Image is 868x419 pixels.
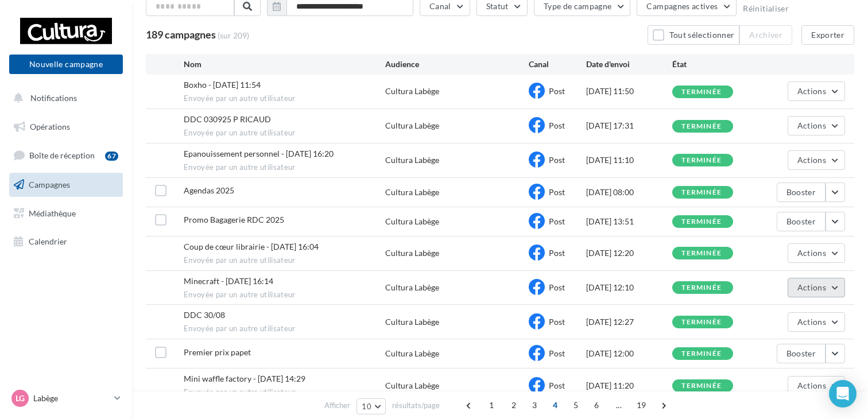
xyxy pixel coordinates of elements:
[482,396,501,414] span: 1
[362,402,371,411] span: 10
[184,114,271,124] span: DDC 030925 P RICAUD
[586,59,672,70] div: Date d'envoi
[7,115,125,139] a: Opérations
[586,316,672,328] div: [DATE] 12:27
[9,55,123,74] button: Nouvelle campagne
[549,121,565,130] span: Post
[30,93,77,103] span: Notifications
[15,393,25,404] span: Lg
[681,218,722,226] div: terminée
[184,255,385,266] span: Envoyée par un autre utilisateur
[385,86,439,97] div: Cultura Labège
[505,396,523,414] span: 2
[586,348,672,359] div: [DATE] 12:00
[392,400,440,411] span: résultats/page
[788,376,845,395] button: Actions
[788,116,845,135] button: Actions
[743,4,789,13] button: Réinitialiser
[777,212,826,231] button: Booster
[567,396,585,414] span: 5
[7,143,125,168] a: Boîte de réception67
[184,347,251,357] span: Premier prix papet
[549,348,565,358] span: Post
[586,216,672,227] div: [DATE] 13:51
[681,157,722,164] div: terminée
[184,276,273,286] span: Minecraft - 06-08-2025 16:14
[7,173,125,197] a: Campagnes
[586,380,672,391] div: [DATE] 11:20
[385,348,439,359] div: Cultura Labège
[797,86,826,96] span: Actions
[681,123,722,130] div: terminée
[385,216,439,227] div: Cultura Labège
[672,59,758,70] div: État
[29,180,70,189] span: Campagnes
[385,282,439,293] div: Cultura Labège
[385,154,439,166] div: Cultura Labège
[646,1,718,11] span: Campagnes actives
[30,122,70,131] span: Opérations
[681,284,722,292] div: terminée
[648,25,739,45] button: Tout sélectionner
[385,316,439,328] div: Cultura Labège
[7,86,121,110] button: Notifications
[385,380,439,391] div: Cultura Labège
[184,149,334,158] span: Epanouissement personnel - 06-08-2025 16:20
[105,152,118,161] div: 67
[829,380,857,408] div: Open Intercom Messenger
[184,310,225,320] span: DDC 30/08
[586,247,672,259] div: [DATE] 12:20
[549,317,565,327] span: Post
[788,312,845,332] button: Actions
[184,324,385,334] span: Envoyée par un autre utilisateur
[9,387,123,409] a: Lg Labège
[7,230,125,254] a: Calendrier
[184,374,305,383] span: Mini waffle factory - 06-08-2025 14:29
[546,396,564,414] span: 4
[356,398,386,414] button: 10
[218,30,249,41] span: (sur 209)
[681,250,722,257] div: terminée
[385,59,529,70] div: Audience
[184,387,385,398] span: Envoyée par un autre utilisateur
[184,215,284,224] span: Promo Bagagerie RDC 2025
[29,150,95,160] span: Boîte de réception
[586,187,672,198] div: [DATE] 08:00
[7,201,125,226] a: Médiathèque
[586,282,672,293] div: [DATE] 12:10
[681,350,722,358] div: terminée
[797,248,826,258] span: Actions
[29,208,76,218] span: Médiathèque
[797,282,826,292] span: Actions
[801,25,854,45] button: Exporter
[549,248,565,258] span: Post
[385,187,439,198] div: Cultura Labège
[777,183,826,202] button: Booster
[797,121,826,130] span: Actions
[146,28,216,41] span: 189 campagnes
[797,317,826,327] span: Actions
[681,319,722,326] div: terminée
[788,150,845,170] button: Actions
[587,396,606,414] span: 6
[29,236,67,246] span: Calendrier
[586,86,672,97] div: [DATE] 11:50
[184,162,385,173] span: Envoyée par un autre utilisateur
[324,400,350,411] span: Afficher
[184,242,319,251] span: Coup de cœur librairie - 06-08-2025 16:04
[184,94,385,104] span: Envoyée par un autre utilisateur
[529,59,586,70] div: Canal
[586,154,672,166] div: [DATE] 11:10
[184,128,385,138] span: Envoyée par un autre utilisateur
[610,396,628,414] span: ...
[788,278,845,297] button: Actions
[681,189,722,196] div: terminée
[385,120,439,131] div: Cultura Labège
[797,155,826,165] span: Actions
[681,88,722,96] div: terminée
[184,185,234,195] span: Agendas 2025
[549,282,565,292] span: Post
[184,290,385,300] span: Envoyée par un autre utilisateur
[681,382,722,390] div: terminée
[788,82,845,101] button: Actions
